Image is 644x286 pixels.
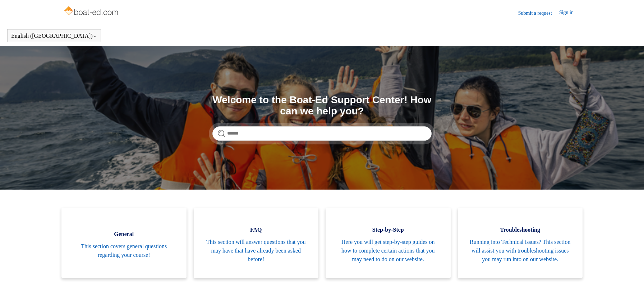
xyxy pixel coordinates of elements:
input: Search [212,126,432,141]
a: Sign in [559,9,581,17]
img: Boat-Ed Help Center home page [63,4,120,19]
h1: Welcome to the Boat-Ed Support Center! How can we help you? [212,95,432,117]
button: English ([GEOGRAPHIC_DATA]) [11,33,97,39]
a: Step-by-Step Here you will get step-by-step guides on how to complete certain actions that you ma... [326,208,451,278]
span: Here you will get step-by-step guides on how to complete certain actions that you may need to do ... [336,238,440,264]
a: FAQ This section will answer questions that you may have that have already been asked before! [194,208,319,278]
a: Troubleshooting Running into Technical issues? This section will assist you with troubleshooting ... [458,208,583,278]
span: This section will answer questions that you may have that have already been asked before! [204,238,308,264]
span: Troubleshooting [469,226,572,234]
span: Step-by-Step [336,226,440,234]
a: Submit a request [518,9,559,17]
span: This section covers general questions regarding your course! [72,242,176,259]
span: Running into Technical issues? This section will assist you with troubleshooting issues you may r... [469,238,572,264]
a: General This section covers general questions regarding your course! [61,208,187,278]
span: FAQ [204,226,308,234]
span: General [72,230,176,239]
